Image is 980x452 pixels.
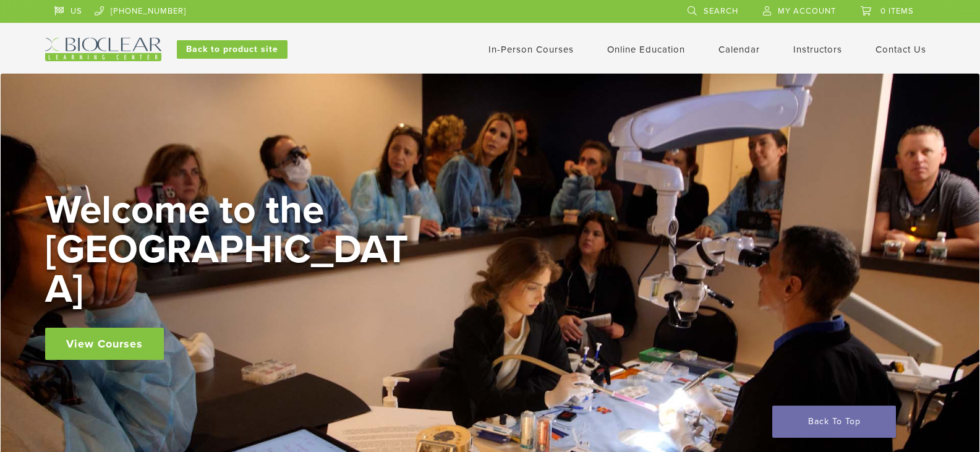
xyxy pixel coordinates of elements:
a: Back To Top [772,406,896,438]
a: Instructors [793,44,842,55]
span: Search [704,6,738,16]
a: Online Education [607,44,685,55]
span: My Account [778,6,836,16]
h2: Welcome to the [GEOGRAPHIC_DATA] [45,190,416,309]
span: 0 items [880,6,914,16]
img: Bioclear [45,38,161,61]
a: Back to product site [177,40,288,59]
a: Contact Us [876,44,926,55]
a: View Courses [45,328,164,360]
a: In-Person Courses [488,44,574,55]
a: Calendar [718,44,760,55]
